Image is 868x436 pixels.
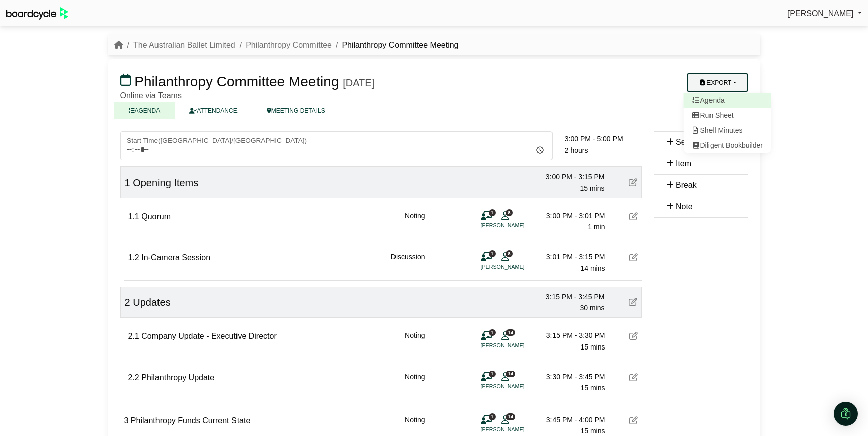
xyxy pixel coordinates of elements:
[125,297,130,308] span: 2
[489,250,496,257] span: 1
[481,382,556,391] li: [PERSON_NAME]
[506,209,513,216] span: 8
[405,210,425,233] div: Noting
[133,297,171,308] span: Updates
[332,39,459,52] li: Philanthropy Committee Meeting
[114,102,175,119] a: AGENDA
[506,371,515,377] span: 14
[535,371,605,382] div: 3:30 PM - 3:45 PM
[481,221,556,230] li: [PERSON_NAME]
[124,416,129,425] span: 3
[683,108,771,123] a: Run Sheet
[580,427,605,435] span: 15 mins
[391,251,425,274] div: Discussion
[175,102,252,119] a: ATTENDANCE
[506,413,515,420] span: 14
[252,102,340,119] a: MEETING DETAILS
[580,343,605,351] span: 15 mins
[128,253,139,262] span: 1.2
[676,202,693,211] span: Note
[676,181,697,189] span: Break
[114,39,459,52] nav: breadcrumb
[141,332,277,340] span: Company Update - Executive Director
[580,184,604,192] span: 15 mins
[128,332,139,340] span: 2.1
[128,212,139,221] span: 1.1
[506,329,515,336] span: 14
[405,371,425,394] div: Noting
[787,7,862,20] a: [PERSON_NAME]
[489,371,496,377] span: 1
[588,223,605,231] span: 1 min
[481,425,556,434] li: [PERSON_NAME]
[120,91,182,100] span: Online via Teams
[580,384,605,392] span: 15 mins
[580,304,604,312] span: 30 mins
[128,373,139,382] span: 2.2
[131,416,250,425] span: Philanthropy Funds Current State
[6,7,68,20] img: BoardcycleBlackGreen-aaafeed430059cb809a45853b8cf6d952af9d84e6e89e1f1685b34bfd5cb7d64.svg
[134,74,339,90] span: Philanthropy Committee Meeting
[535,210,605,221] div: 3:00 PM - 3:01 PM
[405,330,425,353] div: Noting
[535,414,605,425] div: 3:45 PM - 4:00 PM
[535,330,605,341] div: 3:15 PM - 3:30 PM
[535,251,605,263] div: 3:01 PM - 3:15 PM
[687,73,748,92] button: Export
[683,93,771,108] a: Agenda
[787,9,854,18] span: [PERSON_NAME]
[481,341,556,350] li: [PERSON_NAME]
[683,138,771,153] a: Diligent Bookbuilder
[141,373,214,382] span: Philanthropy Update
[141,212,171,221] span: Quorum
[565,146,588,154] span: 2 hours
[676,138,702,146] span: Section
[343,77,374,89] div: [DATE]
[534,291,605,302] div: 3:15 PM - 3:45 PM
[489,413,496,420] span: 1
[133,177,198,188] span: Opening Items
[506,250,513,257] span: 8
[246,41,332,49] a: Philanthropy Committee
[489,329,496,336] span: 1
[565,133,642,144] div: 3:00 PM - 5:00 PM
[133,41,235,49] a: The Australian Ballet Limited
[481,263,556,271] li: [PERSON_NAME]
[141,253,210,262] span: In-Camera Session
[580,264,605,272] span: 14 mins
[676,159,691,168] span: Item
[125,177,130,188] span: 1
[534,171,605,182] div: 3:00 PM - 3:15 PM
[834,402,858,426] div: Open Intercom Messenger
[489,209,496,216] span: 1
[683,123,771,138] a: Shell Minutes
